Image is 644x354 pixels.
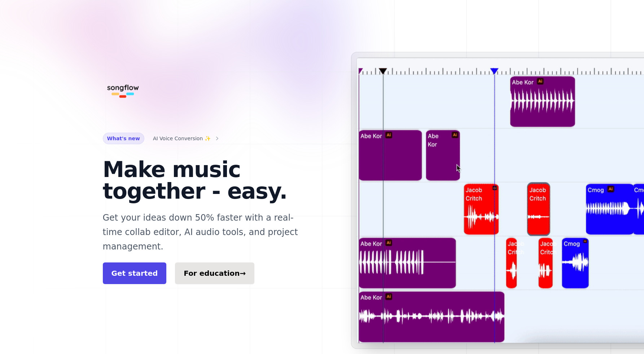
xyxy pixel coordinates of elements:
[175,262,254,284] a: For education
[240,269,246,278] span: →
[153,134,211,143] span: AI Voice Conversion ✨
[103,262,167,284] a: Get started
[103,133,221,144] a: What's new AI Voice Conversion ✨
[103,159,311,202] h1: Make music together - easy.
[103,211,311,254] p: Get your ideas down 50% faster with a real-time collab editor, AI audio tools, and project manage...
[103,69,143,110] img: Songflow
[103,133,144,144] span: What's new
